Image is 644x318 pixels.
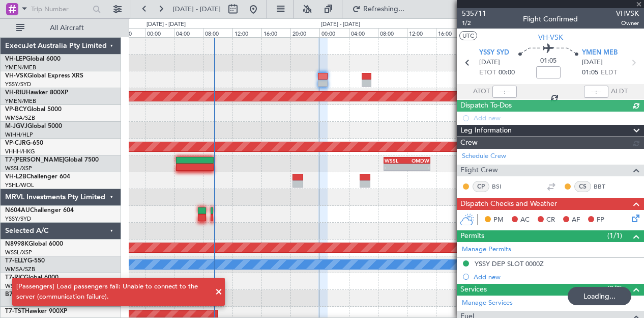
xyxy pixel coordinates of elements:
[523,14,578,24] div: Flight Confirmed
[5,73,83,79] a: VH-VSKGlobal Express XRS
[540,56,557,66] span: 01:05
[5,258,27,264] span: T7-ELLY
[5,123,27,129] span: M-JGVJ
[16,282,210,302] div: [Passengers] Load passengers fail: Unable to connect to the server (communication failure).
[26,24,107,32] span: All Aircraft
[597,215,604,225] span: FP
[5,181,34,189] a: YSHL/WOL
[460,125,512,137] span: Leg Information
[474,273,639,281] div: Add new
[11,20,110,36] button: All Aircraft
[174,28,203,37] div: 04:00
[479,58,500,68] span: [DATE]
[5,107,62,113] a: VP-BCYGlobal 5000
[407,28,436,37] div: 12:00
[5,165,32,172] a: WSSL/XSP
[436,28,465,37] div: 16:00
[582,68,598,78] span: 01:05
[31,2,90,17] input: Trip Number
[462,19,486,28] span: 1/2
[460,284,487,296] span: Services
[538,32,563,43] span: VH-VSK
[601,68,617,78] span: ELDT
[546,215,555,225] span: CR
[5,241,63,247] a: N8998KGlobal 6000
[5,107,27,113] span: VP-BCY
[5,249,32,256] a: WSSL/XSP
[572,215,580,225] span: AF
[5,174,26,180] span: VH-L2B
[473,87,490,97] span: ATOT
[5,207,74,214] a: N604AUChallenger 604
[582,58,603,68] span: [DATE]
[460,198,557,210] span: Dispatch Checks and Weather
[479,48,509,58] span: YSSY SYD
[290,28,319,37] div: 20:00
[462,298,513,308] a: Manage Services
[347,1,408,17] button: Refreshing...
[520,215,530,225] span: AC
[493,215,504,225] span: PM
[232,28,261,37] div: 12:00
[116,28,145,37] div: 20:00
[5,148,35,155] a: VHHH/HKG
[462,245,511,255] a: Manage Permits
[5,56,61,62] a: VH-LEPGlobal 6000
[321,20,360,29] div: [DATE] - [DATE]
[145,28,174,37] div: 00:00
[607,283,622,294] span: (3/3)
[459,31,477,40] button: UTC
[5,81,31,88] a: YSSY/SYD
[5,207,30,214] span: N604AU
[385,164,407,170] div: -
[462,8,486,19] span: 535711
[5,131,33,139] a: WIHH/HLP
[5,174,70,180] a: VH-L2BChallenger 604
[5,123,62,129] a: M-JGVJGlobal 5000
[5,140,26,146] span: VP-CJR
[385,157,407,164] div: WSSL
[475,259,544,268] div: YSSY DEP SLOT 0000Z
[5,157,99,163] a: T7-[PERSON_NAME]Global 7500
[349,28,378,37] div: 04:00
[607,230,622,241] span: (1/1)
[5,73,27,79] span: VH-VSK
[319,28,348,37] div: 00:00
[5,140,43,146] a: VP-CJRG-650
[5,90,26,96] span: VH-RIU
[5,64,36,71] a: YMEN/MEB
[5,157,64,163] span: T7-[PERSON_NAME]
[611,87,628,97] span: ALDT
[173,5,221,14] span: [DATE] - [DATE]
[568,287,631,305] div: Loading...
[5,241,28,247] span: N8998K
[5,56,26,62] span: VH-LEP
[407,157,429,164] div: OMDW
[203,28,232,37] div: 08:00
[616,19,639,28] span: Owner
[363,6,405,13] span: Refreshing...
[378,28,407,37] div: 08:00
[5,215,31,223] a: YSSY/SYD
[407,164,429,170] div: -
[261,28,290,37] div: 16:00
[616,8,639,19] span: VHVSK
[460,230,484,242] span: Permits
[5,258,45,264] a: T7-ELLYG-550
[147,20,186,29] div: [DATE] - [DATE]
[499,68,515,78] span: 00:00
[5,114,35,122] a: WMSA/SZB
[582,48,618,58] span: YMEN MEB
[479,68,496,78] span: ETOT
[5,90,68,96] a: VH-RIUHawker 800XP
[5,97,36,105] a: YMEN/MEB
